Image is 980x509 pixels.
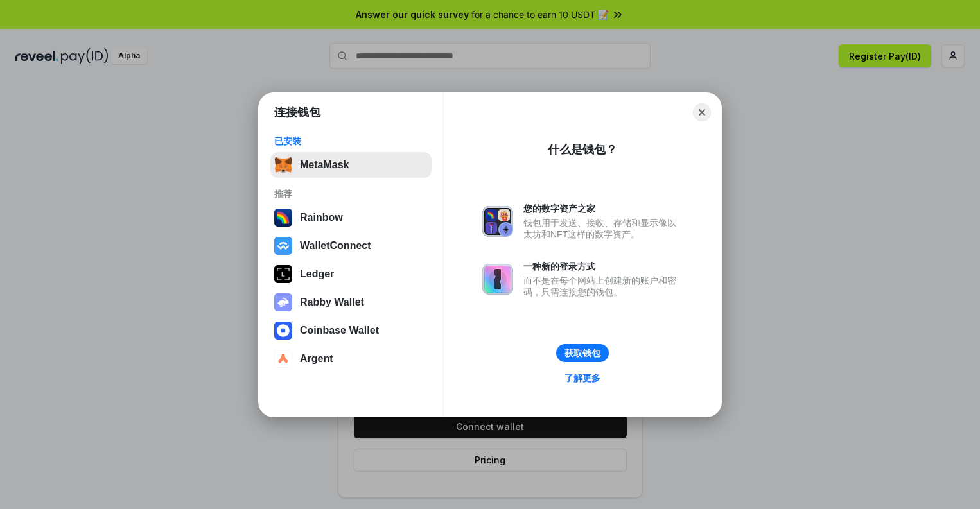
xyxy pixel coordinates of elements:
div: Rabby Wallet [300,297,364,308]
img: svg+xml,%3Csvg%20width%3D%2228%22%20height%3D%2228%22%20viewBox%3D%220%200%2028%2028%22%20fill%3D... [274,322,292,340]
div: 而不是在每个网站上创建新的账户和密码，只需连接您的钱包。 [523,275,683,298]
img: svg+xml,%3Csvg%20width%3D%22120%22%20height%3D%22120%22%20viewBox%3D%220%200%20120%20120%22%20fil... [274,209,292,227]
img: svg+xml,%3Csvg%20xmlns%3D%22http%3A%2F%2Fwww.w3.org%2F2000%2Fsvg%22%20fill%3D%22none%22%20viewBox... [274,293,292,311]
button: 获取钱包 [556,344,609,362]
button: MetaMask [270,152,432,178]
button: Coinbase Wallet [270,318,432,343]
div: WalletConnect [300,240,371,252]
h1: 连接钱包 [274,105,320,120]
button: Rabby Wallet [270,289,432,315]
button: WalletConnect [270,233,432,259]
div: Ledger [300,268,334,280]
div: 已安装 [274,135,428,147]
div: MetaMask [300,159,349,171]
div: 钱包用于发送、接收、存储和显示像以太坊和NFT这样的数字资产。 [523,217,683,240]
img: svg+xml,%3Csvg%20fill%3D%22none%22%20height%3D%2233%22%20viewBox%3D%220%200%2035%2033%22%20width%... [274,156,292,174]
img: svg+xml,%3Csvg%20width%3D%2228%22%20height%3D%2228%22%20viewBox%3D%220%200%2028%2028%22%20fill%3D... [274,350,292,368]
div: 获取钱包 [564,347,600,359]
div: 一种新的登录方式 [523,261,683,272]
button: Close [693,103,711,121]
div: 什么是钱包？ [548,142,617,157]
a: 了解更多 [557,370,608,386]
button: Rainbow [270,205,432,230]
img: svg+xml,%3Csvg%20width%3D%2228%22%20height%3D%2228%22%20viewBox%3D%220%200%2028%2028%22%20fill%3D... [274,237,292,255]
div: 推荐 [274,188,428,200]
button: Ledger [270,261,432,287]
div: 了解更多 [564,372,600,384]
div: 您的数字资产之家 [523,203,683,214]
button: Argent [270,346,432,372]
img: svg+xml,%3Csvg%20xmlns%3D%22http%3A%2F%2Fwww.w3.org%2F2000%2Fsvg%22%20fill%3D%22none%22%20viewBox... [482,206,513,237]
div: Rainbow [300,212,343,223]
div: Coinbase Wallet [300,325,379,336]
div: Argent [300,353,333,365]
img: svg+xml,%3Csvg%20xmlns%3D%22http%3A%2F%2Fwww.w3.org%2F2000%2Fsvg%22%20width%3D%2228%22%20height%3... [274,265,292,283]
img: svg+xml,%3Csvg%20xmlns%3D%22http%3A%2F%2Fwww.w3.org%2F2000%2Fsvg%22%20fill%3D%22none%22%20viewBox... [482,264,513,295]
